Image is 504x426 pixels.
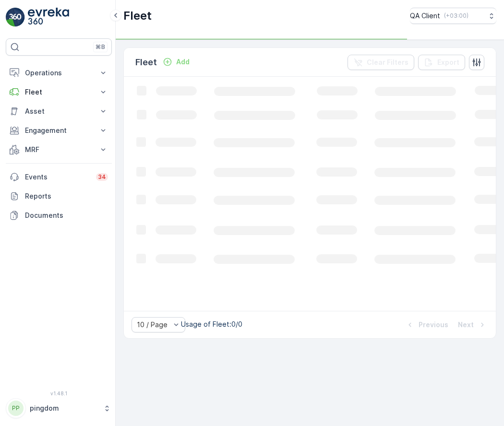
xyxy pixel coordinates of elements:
[6,206,112,225] a: Documents
[25,211,108,220] p: Documents
[25,68,93,78] p: Operations
[25,172,90,182] p: Events
[28,8,69,27] img: logo_light-DOdMpM7g.png
[181,319,242,329] p: Usage of Fleet : 0/0
[437,58,459,67] p: Export
[6,140,112,159] button: MRF
[6,390,112,396] span: v 1.48.1
[6,121,112,140] button: Engagement
[457,319,488,331] button: Next
[6,8,25,27] img: logo
[176,57,190,67] p: Add
[123,8,152,24] p: Fleet
[135,56,157,69] p: Fleet
[348,55,414,70] button: Clear Filters
[25,145,93,154] p: MRF
[8,401,24,416] div: PP
[458,320,474,330] p: Next
[419,320,448,330] p: Previous
[444,12,468,20] p: ( +03:00 )
[25,87,93,97] p: Fleet
[6,83,112,102] button: Fleet
[410,8,496,24] button: QA Client(+03:00)
[6,102,112,121] button: Asset
[98,173,106,181] p: 34
[367,58,408,67] p: Clear Filters
[25,126,93,135] p: Engagement
[25,191,108,201] p: Reports
[159,56,193,68] button: Add
[404,319,449,331] button: Previous
[30,403,98,413] p: pingdom
[410,11,440,21] p: QA Client
[6,63,112,83] button: Operations
[6,398,112,418] button: PPpingdom
[418,55,465,70] button: Export
[96,43,105,51] p: ⌘B
[6,167,112,187] a: Events34
[25,106,93,116] p: Asset
[6,187,112,206] a: Reports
